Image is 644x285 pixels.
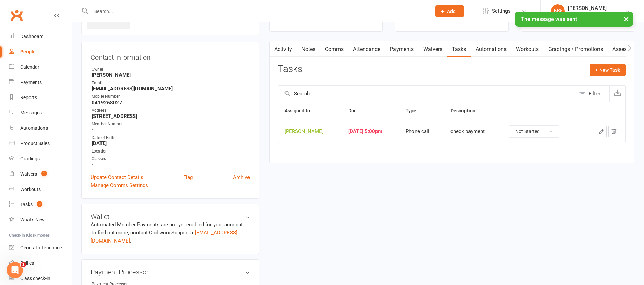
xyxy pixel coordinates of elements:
[91,51,250,61] h3: Contact information
[92,148,250,155] div: Location
[92,135,250,141] div: Date of Birth
[9,75,72,90] a: Payments
[435,5,464,17] button: Add
[20,64,39,70] div: Calendar
[20,245,62,250] div: General attendance
[9,212,72,228] a: What's New
[92,127,250,133] strong: -
[348,41,385,57] a: Attendance
[92,162,250,168] strong: -
[297,41,320,57] a: Notes
[92,66,250,73] div: Owner
[92,100,250,106] strong: 0419268027
[450,129,496,135] div: check payment
[348,129,393,135] div: [DATE] 5:00pm
[92,72,250,78] strong: [PERSON_NAME]
[7,262,23,278] iframe: Intercom live chat
[589,90,600,98] div: Filter
[9,105,72,121] a: Messages
[270,41,297,57] a: Activity
[183,173,193,181] a: Flag
[9,59,72,75] a: Calendar
[492,3,511,19] span: Settings
[20,171,37,177] div: Waivers
[515,12,633,27] div: The message was sent
[444,102,502,120] th: Description
[9,44,72,59] a: People
[278,86,576,102] input: Search
[9,182,72,197] a: Workouts
[92,121,250,127] div: Member Number
[278,102,342,120] th: Assigned to
[320,41,348,57] a: Comms
[20,202,33,207] div: Tasks
[92,140,250,146] strong: [DATE]
[278,64,302,74] h3: Tasks
[20,275,50,281] div: Class check-in
[385,41,419,57] a: Payments
[9,121,72,136] a: Automations
[92,113,250,119] strong: [STREET_ADDRESS]
[92,86,250,92] strong: [EMAIL_ADDRESS][DOMAIN_NAME]
[92,93,250,100] div: Mobile Number
[92,156,250,162] div: Classes
[551,4,565,18] div: NS
[9,29,72,44] a: Dashboard
[20,125,48,131] div: Automations
[590,64,626,76] button: + New Task
[89,6,426,16] input: Search...
[20,141,50,146] div: Product Sales
[620,12,632,26] button: ×
[20,79,42,85] div: Payments
[20,260,36,266] div: Roll call
[9,166,72,182] a: Waivers 1
[91,230,237,244] a: [EMAIL_ADDRESS][DOMAIN_NAME]
[284,129,336,135] div: [PERSON_NAME]
[233,173,250,181] a: Archive
[91,173,143,181] a: Update Contact Details
[37,201,42,207] span: 9
[9,136,72,151] a: Product Sales
[9,240,72,255] a: General attendance kiosk mode
[91,213,250,220] h3: Wallet
[8,7,25,24] a: Clubworx
[544,41,608,57] a: Gradings / Promotions
[20,49,36,54] div: People
[511,41,544,57] a: Workouts
[9,151,72,166] a: Gradings
[9,197,72,212] a: Tasks 9
[92,80,250,86] div: Email
[91,268,250,276] h3: Payment Processor
[406,129,438,135] div: Phone call
[568,11,625,17] div: Bulldog Thai Boxing School
[21,262,26,267] span: 1
[576,86,609,102] button: Filter
[9,255,72,271] a: Roll call
[91,221,244,244] no-payment-system: Automated Member Payments are not yet enabled for your account. To find out more, contact Clubwor...
[20,110,42,115] div: Messages
[92,107,250,114] div: Address
[568,5,625,11] div: [PERSON_NAME]
[342,102,400,120] th: Due
[20,186,41,192] div: Workouts
[20,156,40,161] div: Gradings
[20,217,45,222] div: What's New
[41,171,47,176] span: 1
[9,90,72,105] a: Reports
[447,41,471,57] a: Tasks
[20,34,44,39] div: Dashboard
[400,102,444,120] th: Type
[20,95,37,100] div: Reports
[471,41,511,57] a: Automations
[91,181,148,190] a: Manage Comms Settings
[447,8,456,14] span: Add
[419,41,447,57] a: Waivers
